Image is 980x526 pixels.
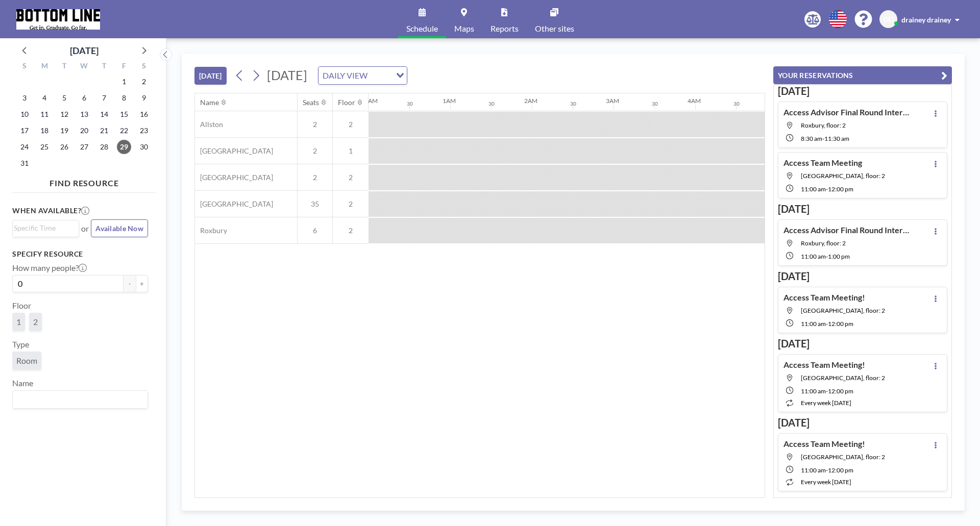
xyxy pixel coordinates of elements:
h3: Specify resource [12,249,148,259]
span: Room [16,356,37,366]
div: Search for option [13,391,148,408]
div: 1AM [443,97,456,105]
span: Sunday, August 10, 2025 [17,107,32,121]
span: 12:00 PM [828,466,853,474]
span: Tuesday, August 12, 2025 [57,107,71,121]
button: Available Now [91,219,148,237]
input: Search for option [371,69,390,82]
span: Tuesday, August 26, 2025 [57,140,71,154]
span: Wednesday, August 13, 2025 [77,107,91,121]
span: 2 [298,146,332,156]
div: 30 [570,101,576,107]
label: Floor [12,300,31,311]
label: Type [12,339,29,349]
span: Tuesday, August 5, 2025 [57,91,71,105]
div: 4AM [688,97,701,105]
span: Friday, August 29, 2025 [117,140,131,154]
span: - [826,185,828,193]
div: W [75,60,94,73]
span: - [826,320,828,328]
span: Mission Hill, floor: 2 [801,453,885,461]
h4: Access Advisor Final Round Interviews [783,225,911,235]
span: Monday, August 18, 2025 [37,123,52,138]
div: Search for option [318,67,407,84]
span: Mission Hill, floor: 2 [801,374,885,382]
span: Mission Hill, floor: 2 [801,172,885,180]
div: 30 [652,101,658,107]
span: Friday, August 22, 2025 [117,123,131,138]
span: Wednesday, August 20, 2025 [77,123,91,138]
h4: Access Team Meeting! [783,439,865,449]
span: 2 [333,173,369,182]
span: every week [DATE] [801,478,851,486]
span: Thursday, August 7, 2025 [97,91,111,105]
span: Allston [195,120,223,129]
button: + [136,275,148,292]
span: Friday, August 15, 2025 [117,107,131,121]
span: 12:00 PM [828,320,853,328]
div: 30 [488,101,495,107]
div: [DATE] [70,43,99,58]
span: [GEOGRAPHIC_DATA] [195,199,273,209]
span: 2 [298,173,332,182]
h3: [DATE] [778,85,947,97]
h3: [DATE] [778,337,947,350]
span: 11:00 AM [801,185,826,193]
span: Saturday, August 9, 2025 [137,91,151,105]
span: 1:00 PM [828,253,850,260]
label: Name [12,378,33,388]
img: organization-logo [16,9,100,30]
div: 2AM [524,97,537,105]
span: Thursday, August 28, 2025 [97,140,111,154]
div: 30 [407,101,413,107]
span: - [826,387,828,395]
label: How many people? [12,263,87,273]
div: F [114,60,134,73]
span: Mission Hill, floor: 2 [801,307,885,314]
span: Maps [454,24,474,33]
h4: Access Advisor Final Round Interviews [783,107,911,117]
span: Friday, August 8, 2025 [117,91,131,105]
span: 12:00 PM [828,185,853,193]
div: Seats [303,98,319,107]
div: 3AM [606,97,619,105]
span: Tuesday, August 19, 2025 [57,123,71,138]
span: DD [884,15,894,24]
h4: Access Team Meeting! [783,292,865,303]
input: Search for option [14,393,142,406]
span: 1 [333,146,369,156]
div: T [94,60,114,73]
button: - [124,275,136,292]
span: - [826,466,828,474]
h4: Access Team Meeting [783,158,862,168]
h3: [DATE] [778,203,947,215]
span: Saturday, August 30, 2025 [137,140,151,154]
span: Available Now [95,224,143,233]
span: Sunday, August 31, 2025 [17,156,32,170]
div: Search for option [13,220,79,236]
h4: Access Team Meeting! [783,360,865,370]
span: 11:30 AM [824,135,849,142]
span: Saturday, August 23, 2025 [137,123,151,138]
span: drainey drainey [901,15,951,24]
span: 2 [333,120,369,129]
span: 2 [33,317,38,327]
span: [GEOGRAPHIC_DATA] [195,146,273,156]
span: Thursday, August 14, 2025 [97,107,111,121]
span: Roxbury, floor: 2 [801,121,846,129]
span: or [81,223,89,234]
span: Saturday, August 16, 2025 [137,107,151,121]
div: M [35,60,55,73]
span: DAILY VIEW [321,69,370,82]
div: Floor [338,98,355,107]
span: 6 [298,226,332,235]
button: YOUR RESERVATIONS [773,66,952,84]
span: Sunday, August 24, 2025 [17,140,32,154]
span: Roxbury, floor: 2 [801,239,846,247]
div: T [55,60,75,73]
h3: [DATE] [778,416,947,429]
span: Monday, August 25, 2025 [37,140,52,154]
span: 12:00 PM [828,387,853,395]
span: [DATE] [267,67,307,83]
span: - [826,253,828,260]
